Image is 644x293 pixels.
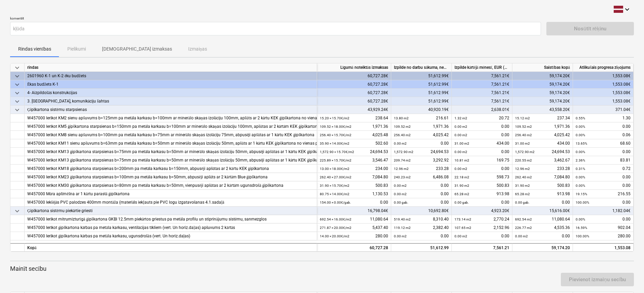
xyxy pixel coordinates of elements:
small: 0.00% [576,175,585,179]
div: Līgumā noteiktās izmaksas [317,63,391,72]
div: 51,612.99€ [391,89,452,97]
div: 280.00 [576,232,631,240]
div: 434.00 [454,139,509,148]
small: 0.00 m2 [454,133,467,137]
small: 0.00 m2 [394,192,407,196]
div: 3,462.67 [515,156,570,165]
div: W457000 Ierīkot KM5 ģipškartona starpsienas b=150mm pa metāla karkasu b=100mm ar minerālo skaņas ... [27,122,314,131]
small: 271.87 × 20.00€ / m2 [320,226,351,230]
div: 1,553.08 [576,244,631,252]
div: Izpilde no darbu sākuma, neskaitot kārtējā mēneša izpildi [391,63,452,72]
small: 240.23 m2 [394,175,411,179]
div: 7,561.21€ [452,89,512,97]
small: 12.96 m2 [515,167,530,171]
div: 0.00 [515,232,570,240]
div: 3. [GEOGRAPHIC_DATA], komunikāciju šahtas [27,97,314,106]
div: rindas [25,63,317,72]
span: keyboard_arrow_down [13,72,21,80]
div: 0.72 [576,165,631,173]
small: 0.00 gab. [394,201,408,204]
small: 31.90 m2 [454,184,469,187]
div: 11,080.64 [515,215,570,224]
div: 2,382.40 [394,224,449,232]
div: W457000 Ierīkot KM13 ģipškartona starpsienas b=75mm pa metāla karkasu b=50mm ar minerālo skaņas i... [27,156,314,165]
div: 11,080.64 [320,215,388,224]
div: Atlikušais progresa ziņojums [573,63,634,72]
div: 4- Aizpildošās konstrukcijas [27,89,314,97]
div: 237.34 [515,114,570,122]
small: 119.12 m2 [394,226,411,230]
small: 0.00 gab. [515,201,530,204]
div: 60,727.28€ [317,80,391,89]
p: Mainīt secību [10,265,634,273]
small: 0.00 gab. [454,201,469,204]
div: 4,025.42 [394,131,449,139]
div: 0.00 [394,190,449,198]
small: 31.90 × 15.70€ / m2 [320,184,349,187]
p: komentēt [10,16,541,22]
small: 15.12 m2 [515,116,530,120]
div: 0.06 [576,131,631,139]
small: 19.15% [576,192,587,196]
div: 1.30 [576,114,631,122]
small: 13.00 × 18.00€ / m2 [320,167,349,171]
div: 60,727.28 [320,244,388,252]
div: Saistības kopā [512,63,573,72]
small: 13.80 m2 [394,116,409,120]
small: 0.00% [576,150,585,154]
small: 1,572.90 × 15.70€ / m2 [320,150,354,154]
div: 0.00 [576,215,631,224]
div: 1,971.36 [320,122,388,131]
div: W457000 Ierīkot KM2 sienu apšuvums b=125mm pa metāla karkasu b=100mm ar minerālo skaņas izolāciju... [27,114,314,122]
div: Ģipškartona sistēmu starpsienas [27,106,314,114]
div: 500.83 [454,181,509,190]
div: 0.00 [394,232,449,240]
span: keyboard_arrow_down [13,89,21,97]
small: 22.18 m2 [454,175,469,179]
small: 31.90 m2 [515,184,530,187]
div: 1,553.08€ [573,72,634,80]
div: 1,553.08€ [573,80,634,89]
div: 0.00 [454,131,509,139]
small: 0.00 m2 [454,150,467,154]
div: 8,310.40 [394,215,449,224]
div: 7,561.21€ [452,80,512,89]
div: 2601960 K-1 un K-2 ēku budžets [27,72,314,80]
div: W457000 Ierīkot ģipškartona kārbas pa metāla karkasu, ugunsdrošās (vert. Un horiz.daļas) [27,232,314,240]
small: 109.52 × 18.00€ / m2 [320,125,351,128]
div: 216.61 [394,114,449,122]
div: 2,152.96 [454,224,509,232]
div: W457000 Ierīkot KM13 ģipškartona starpsienas b=75mm pa metāla karkasu b=50mm ar minerālo skaņas i... [27,148,314,156]
small: 0.00 m2 [394,184,407,187]
div: 51,612.99€ [391,80,452,89]
div: 59,174.20 [512,243,573,252]
small: 262.40 m2 [515,175,532,179]
div: 2,638.01€ [452,106,512,114]
small: 13.65% [576,142,587,145]
div: 5,437.40 [320,224,388,232]
div: 59,174.20€ [512,80,573,89]
div: 60,727.28€ [317,72,391,80]
small: 256.40 m2 [394,133,411,137]
small: 31.00 m2 [515,142,530,145]
div: 233.28 [394,165,449,173]
small: 0.00 m2 [454,125,467,128]
div: 1,182.04€ [573,207,634,215]
small: 0.00 m2 [394,234,407,238]
div: 7,084.80 [515,173,570,181]
div: 502.60 [320,139,388,148]
small: 100.00% [576,201,589,204]
div: 1,553.08€ [573,97,634,106]
div: 4,025.48 [320,131,388,139]
small: 0.00 m2 [394,142,407,145]
div: Ģipškartona sistēmu piekārtie griesti [27,207,314,215]
div: 0.00 [454,232,509,240]
div: 4,923.20€ [452,207,512,215]
div: 43,929.24€ [317,106,391,114]
div: 0.00 [515,198,570,207]
div: 24,694.53 [515,148,570,156]
div: W457000 Ierīkot KM8 sienu apšuvums b=100mm pa metāla karkasu b=75mm ar minerālo skaņas izolāciju ... [27,131,314,139]
span: keyboard_arrow_down [13,207,21,215]
div: 43,558.20€ [512,106,573,114]
div: 2,770.24 [454,215,509,224]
